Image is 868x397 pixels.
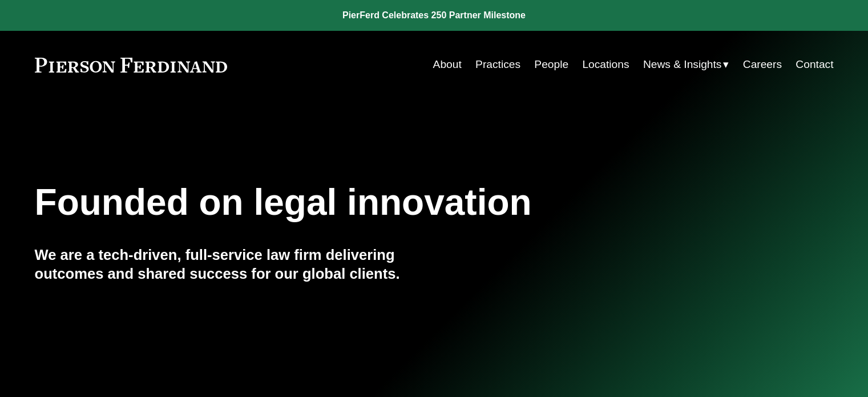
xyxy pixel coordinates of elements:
[743,54,782,75] a: Careers
[433,54,462,75] a: About
[643,54,729,75] a: folder dropdown
[534,54,568,75] a: People
[475,54,520,75] a: Practices
[35,182,701,223] h1: Founded on legal innovation
[582,54,629,75] a: Locations
[35,246,434,283] h4: We are a tech-driven, full-service law firm delivering outcomes and shared success for our global...
[643,55,722,75] span: News & Insights
[796,54,833,75] a: Contact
